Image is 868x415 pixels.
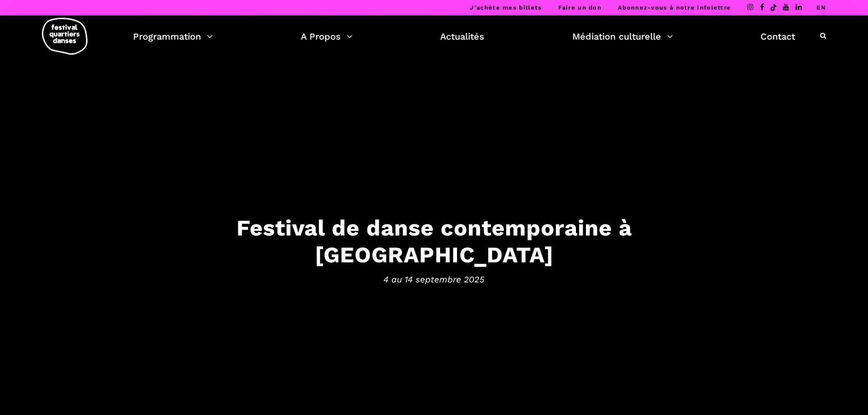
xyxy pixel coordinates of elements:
[440,29,484,44] a: Actualités
[133,29,213,44] a: Programmation
[760,29,795,44] a: Contact
[152,215,717,268] h3: Festival de danse contemporaine à [GEOGRAPHIC_DATA]
[572,29,673,44] a: Médiation culturelle
[618,4,731,11] a: Abonnez-vous à notre infolettre
[470,4,542,11] a: J’achète mes billets
[301,29,353,44] a: A Propos
[817,4,826,11] a: EN
[152,272,717,286] span: 4 au 14 septembre 2025
[558,4,601,11] a: Faire un don
[42,18,87,55] img: logo-fqd-med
